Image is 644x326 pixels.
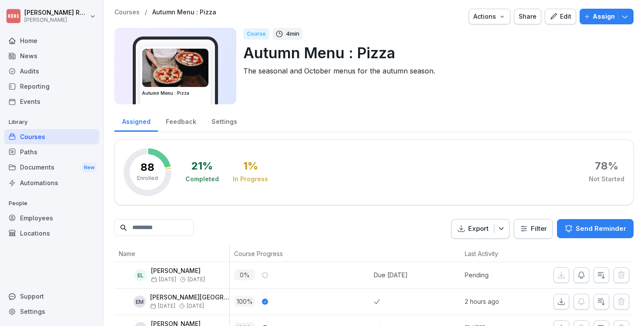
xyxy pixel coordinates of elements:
a: Feedback [158,110,204,132]
div: New [82,163,97,173]
a: Audits [4,63,99,79]
p: 100 % [234,296,255,307]
button: Assign [580,9,634,24]
p: 88 [141,162,154,173]
p: Autumn Menu : Pizza [243,42,627,64]
div: Support [4,289,99,304]
div: Course [243,28,269,40]
a: Courses [114,9,140,16]
p: Last Activity [465,249,528,258]
p: Pending [465,270,533,279]
a: Settings [4,304,99,319]
span: [DATE] [150,303,175,309]
p: Library [4,115,99,129]
a: Assigned [114,110,158,132]
button: Filter [514,220,552,238]
p: [PERSON_NAME] Rondeux [24,9,88,17]
p: Course Progress [234,249,369,258]
div: Filter [520,224,547,233]
button: Edit [545,9,576,24]
div: Actions [473,12,506,21]
a: DocumentsNew [4,160,99,176]
div: 78 % [595,161,618,171]
img: gigntzqtjbmfaqrmkhd4k4h3.png [142,49,208,87]
a: Home [4,33,99,48]
a: Locations [4,226,99,241]
span: [DATE] [151,276,176,283]
p: Send Reminder [576,224,626,233]
a: Paths [4,144,99,160]
p: Assign [593,12,615,21]
span: [DATE] [187,303,204,309]
p: [PERSON_NAME][GEOGRAPHIC_DATA] [150,294,229,301]
span: [DATE] [188,276,205,283]
p: The seasonal and October menus for the autumn season. [243,66,627,76]
div: Edit [550,12,571,21]
div: EM [134,296,146,308]
div: In Progress [233,175,268,183]
p: [PERSON_NAME] [24,17,88,23]
p: / [145,9,147,16]
button: Actions [469,9,510,24]
a: Settings [204,110,245,132]
a: Autumn Menu : Pizza [152,9,216,16]
button: Export [451,219,510,239]
h3: Autumn Menu : Pizza [142,90,209,96]
button: Send Reminder [557,219,634,238]
div: Completed [185,175,219,183]
div: 21 % [191,161,213,171]
button: Share [514,9,541,24]
a: News [4,48,99,63]
a: Automations [4,175,99,190]
p: 2 hours ago [465,297,533,306]
div: EL [134,269,147,281]
a: Reporting [4,79,99,94]
p: 4 min [286,30,299,38]
p: Enrolled [137,174,158,182]
p: 0 % [234,269,255,280]
p: People [4,196,99,210]
div: Share [519,12,537,21]
p: Name [119,249,225,258]
a: Events [4,94,99,109]
div: Due [DATE] [374,270,408,279]
a: Employees [4,210,99,226]
div: 1 % [243,161,258,171]
div: Not Started [589,175,624,183]
div: Documents [4,160,99,176]
p: Export [468,224,489,234]
a: Courses [4,129,99,144]
p: [PERSON_NAME] [151,267,205,275]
